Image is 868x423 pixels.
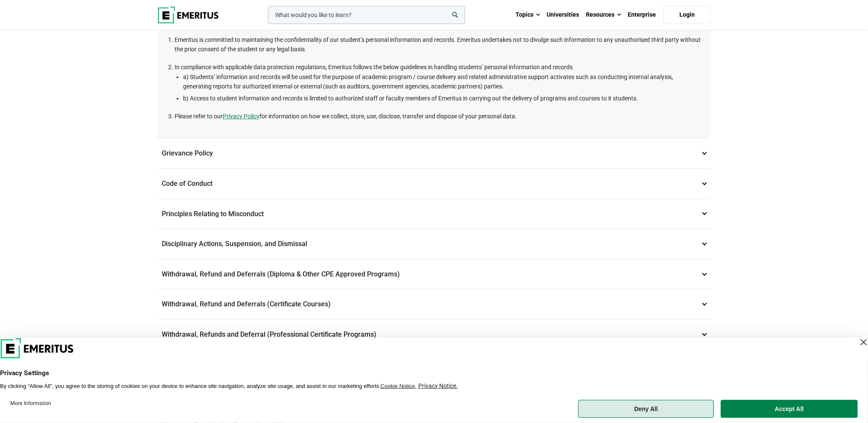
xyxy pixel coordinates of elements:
p: Grievance Policy [157,138,711,168]
li: In compliance with applicable data protection regulations, Emeritus follows the below guidelines ... [175,62,702,103]
p: Principles Relating to Misconduct [157,199,711,229]
p: Disciplinary Actions, Suspension, and Dismissal [157,229,711,259]
li: Please refer to our for information on how we collect, store, use, disclose, transfer and dispose... [175,112,702,121]
li: b) Access to student information and records is limited to authorized staff or faculty members of... [183,94,702,103]
p: Withdrawal, Refund and Deferrals (Diploma & Other CPE Approved Programs) [157,259,711,289]
li: Emeritus is committed to maintaining the confidentiality of our student’s personal information an... [175,35,702,54]
a: Privacy Policy [223,112,259,121]
p: Code of Conduct [157,169,711,199]
li: a) Students’ information and records will be used for the purpose of academic program / course de... [183,72,702,91]
a: Login [664,6,711,24]
input: woocommerce-product-search-field-0 [268,6,465,24]
p: Withdrawal, Refunds and Deferral (Professional Certificate Programs) [157,320,711,350]
p: Withdrawal, Refund and Deferrals (Certificate Courses) [157,289,711,319]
